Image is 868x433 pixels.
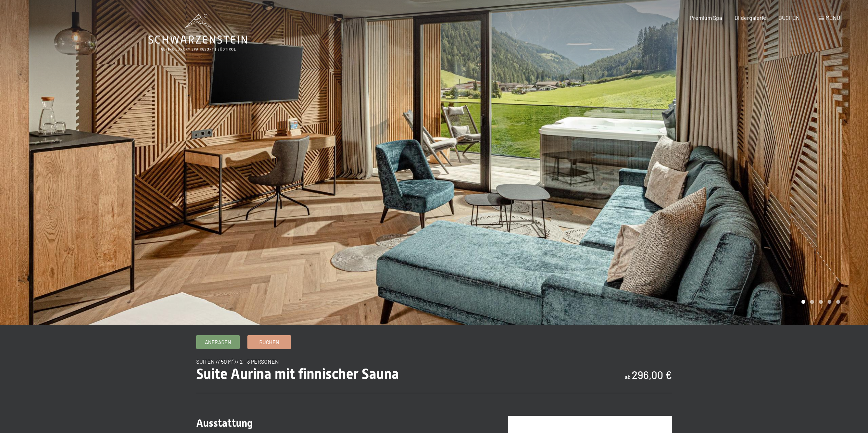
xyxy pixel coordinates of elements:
span: Suiten // 50 m² // 2 - 3 Personen [196,358,279,365]
span: Menü [825,14,840,21]
a: Bildergalerie [735,14,766,21]
span: ab [625,373,631,380]
a: Buchen [248,335,291,349]
b: 296,00 € [632,369,672,381]
a: BUCHEN [778,14,800,21]
span: Ausstattung [196,417,253,429]
a: Premium Spa [690,14,722,21]
span: Suite Aurina mit finnischer Sauna [196,366,399,382]
a: Anfragen [197,335,239,349]
span: Buchen [259,339,279,346]
span: Anfragen [205,339,231,346]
